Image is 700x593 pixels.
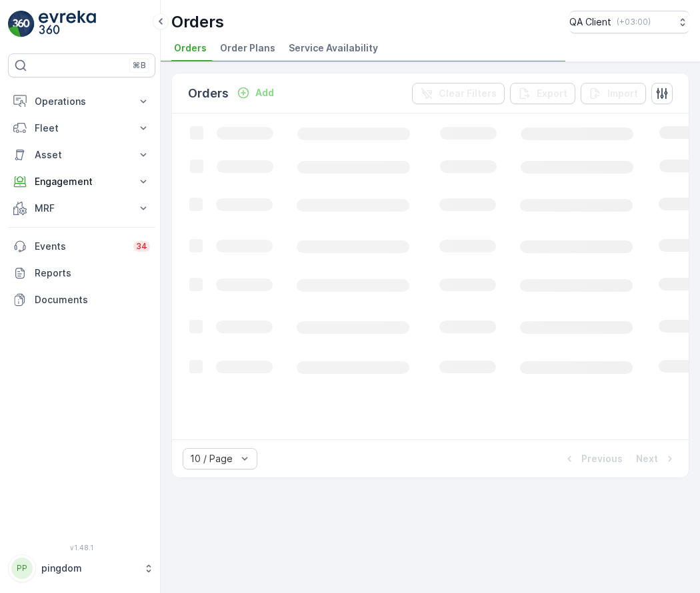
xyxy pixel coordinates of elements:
[171,11,224,33] p: Orders
[439,87,497,100] p: Clear Filters
[607,87,638,100] p: Import
[8,233,155,260] a: Events34
[8,544,155,552] span: v 1.48.1
[231,85,279,101] button: Add
[561,451,624,467] button: Previous
[39,11,96,37] img: logo_light-DOdMpM7g.png
[35,95,129,108] p: Operations
[35,122,129,135] p: Fleet
[510,83,575,104] button: Export
[8,168,155,195] button: Engagement
[289,41,378,55] span: Service Availability
[35,175,129,188] p: Engagement
[537,87,567,100] p: Export
[35,148,129,162] p: Asset
[188,84,229,103] p: Orders
[41,562,137,575] p: pingdom
[35,293,150,307] p: Documents
[581,452,623,465] p: Previous
[8,286,155,313] a: Documents
[569,11,689,33] button: QA Client(+03:00)
[35,202,129,215] p: MRF
[569,15,611,29] p: QA Client
[35,266,150,280] p: Reports
[35,240,125,253] p: Events
[617,17,651,27] p: ( +03:00 )
[133,60,146,71] p: ⌘B
[8,115,155,142] button: Fleet
[636,452,658,465] p: Next
[8,142,155,168] button: Asset
[8,554,155,582] button: PPpingdom
[136,241,147,252] p: 34
[255,86,274,100] p: Add
[220,41,275,55] span: Order Plans
[8,195,155,222] button: MRF
[581,83,646,104] button: Import
[635,451,678,467] button: Next
[412,83,505,104] button: Clear Filters
[11,558,33,579] div: PP
[8,88,155,115] button: Operations
[8,11,35,37] img: logo
[8,260,155,286] a: Reports
[174,41,207,55] span: Orders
